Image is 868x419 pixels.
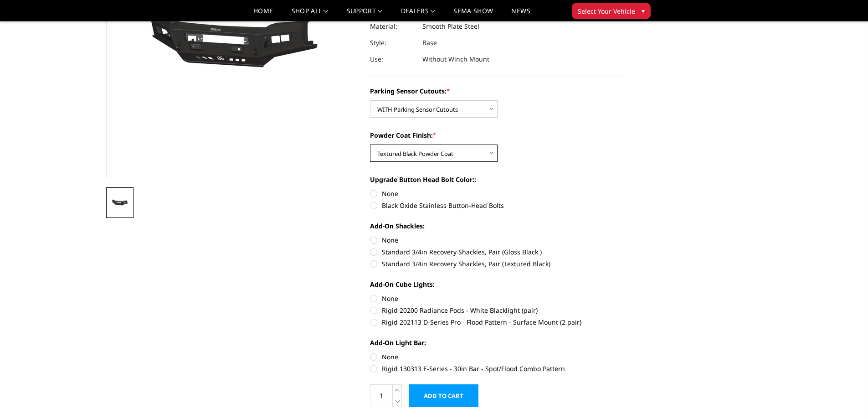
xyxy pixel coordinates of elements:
a: Support [347,8,383,21]
label: Rigid 20200 Radiance Pods - White Blacklight (pair) [370,305,621,315]
span: ▾ [642,6,645,16]
img: 2019-2021 Chevrolet 1500 - A2L Series - Base Front Bumper (Non Winch) [109,197,131,208]
dt: Style: [370,35,416,51]
label: Add-On Shackles: [370,221,621,231]
label: Add-On Light Bar: [370,338,621,347]
dt: Material: [370,18,416,35]
a: News [511,8,530,21]
a: Home [253,8,273,21]
label: Rigid 202113 D-Series Pro - Flood Pattern - Surface Mount (2 pair) [370,317,621,327]
label: None [370,294,621,303]
a: SEMA Show [453,8,493,21]
input: Add to Cart [409,384,478,407]
label: Powder Coat Finish: [370,130,621,140]
label: Parking Sensor Cutouts: [370,86,621,96]
label: None [370,352,621,362]
label: Add-On Cube Lights: [370,279,621,289]
a: Dealers [401,8,436,21]
dd: Without Winch Mount [422,51,489,67]
label: Upgrade Button Head Bolt Color:: [370,175,621,184]
button: Select Your Vehicle [572,3,651,19]
label: Black Oxide Stainless Button-Head Bolts [370,201,621,210]
a: shop all [292,8,329,21]
dd: Base [422,35,437,51]
dd: Smooth Plate Steel [422,18,479,35]
label: None [370,189,621,198]
dt: Use: [370,51,416,67]
label: None [370,235,621,245]
label: Standard 3/4in Recovery Shackles, Pair (Gloss Black ) [370,247,621,257]
label: Standard 3/4in Recovery Shackles, Pair (Textured Black) [370,259,621,269]
label: Rigid 130313 E-Series - 30in Bar - Spot/Flood Combo Pattern [370,364,621,373]
span: Select Your Vehicle [578,6,635,16]
iframe: Chat Widget [822,375,868,419]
